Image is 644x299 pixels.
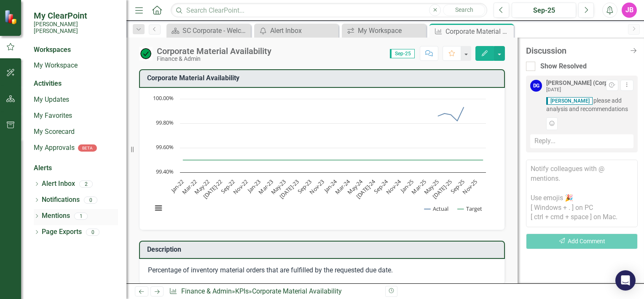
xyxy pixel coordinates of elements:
div: Corporate Material Availability [157,46,271,56]
p: Percentage of inventory material orders that are fulfilled by the requested due date. [148,266,496,275]
div: Open Intercom Messenger [615,270,636,291]
div: Finance & Admin [157,56,271,62]
a: My Workspace [344,25,424,36]
div: Corporate Material Availability [445,26,512,37]
small: [PERSON_NAME] [PERSON_NAME] [34,21,118,35]
button: Search [443,4,485,16]
button: View chart menu, Chart [153,202,164,214]
svg: Interactive chart [148,95,490,221]
a: Notifications [42,195,80,205]
text: 99.80% [156,119,174,126]
text: Nov-22 [231,178,249,196]
a: Mentions [42,211,70,221]
a: KPIs [235,287,249,295]
div: Show Resolved [540,62,587,71]
a: My Favorites [34,111,118,121]
text: Mar-23 [257,178,275,196]
div: Workspaces [34,45,71,55]
a: My Workspace [34,61,118,71]
span: Sep-25 [390,49,415,58]
text: Jan-25 [398,178,415,195]
text: Jan-23 [245,178,262,195]
div: Alerts [34,163,118,173]
div: Activities [34,79,118,89]
input: Search ClearPoint... [171,3,487,18]
text: Mar-25 [410,178,428,196]
div: Alert Inbox [270,25,336,36]
h3: Corporate Material Availability [147,74,500,82]
div: Reply... [530,134,633,148]
text: May-25 [422,178,440,196]
small: [DATE] [546,87,561,92]
text: 99.60% [156,143,174,151]
div: Chart. Highcharts interactive chart. [148,95,496,221]
text: Jan-24 [322,177,339,194]
a: Alert Inbox [256,25,336,36]
text: Mar-24 [333,177,352,196]
button: Show Target [458,205,482,212]
a: SC Corporate - Welcome to ClearPoint [169,25,249,36]
div: 0 [84,196,97,204]
div: Discussion [526,46,625,55]
img: On Target [139,47,153,60]
span: [PERSON_NAME] [546,97,593,105]
span: My ClearPoint [34,11,118,21]
text: May-24 [346,177,365,196]
text: [DATE]-23 [278,178,300,200]
div: SC Corporate - Welcome to ClearPoint [182,25,249,36]
a: Alert Inbox [42,179,75,189]
text: Nov-23 [308,178,326,196]
a: My Scorecard [34,127,118,137]
div: 1 [74,212,88,220]
img: ClearPoint Strategy [4,9,19,25]
div: 2 [79,180,93,188]
a: Finance & Admin [181,287,232,295]
button: Add Comment [526,234,638,249]
span: please add analysis and recommendations [546,96,633,113]
a: My Approvals [34,143,75,153]
text: Mar-22 [180,178,198,196]
g: Target, line 2 of 2 with 48 data points. [182,158,485,162]
div: My Workspace [358,25,424,36]
div: Sep-25 [515,5,573,16]
button: Sep-25 [512,3,576,18]
text: Sep-23 [296,178,313,195]
div: DG [530,80,542,92]
div: 0 [86,228,99,236]
text: May-22 [193,178,211,196]
button: JB [622,3,637,18]
text: 100.00% [153,94,174,102]
text: Nov-24 [384,177,402,196]
button: Show Actual [424,205,448,212]
text: Sep-25 [449,178,466,195]
a: My Updates [34,95,118,105]
div: » » [169,287,379,296]
div: BETA [78,144,97,152]
text: Sep-22 [219,178,236,195]
text: [DATE]-25 [431,178,453,200]
text: [DATE]-24 [354,177,377,200]
span: Search [455,6,473,13]
text: 99.40% [156,168,174,175]
h3: Description [147,246,500,253]
a: Page Exports [42,227,82,237]
text: Nov-25 [461,178,479,196]
div: Corporate Material Availability [252,287,342,295]
text: May-23 [269,178,287,196]
text: [DATE]-22 [201,178,224,200]
text: Sep-24 [372,177,390,195]
text: Jan-22 [169,178,186,195]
